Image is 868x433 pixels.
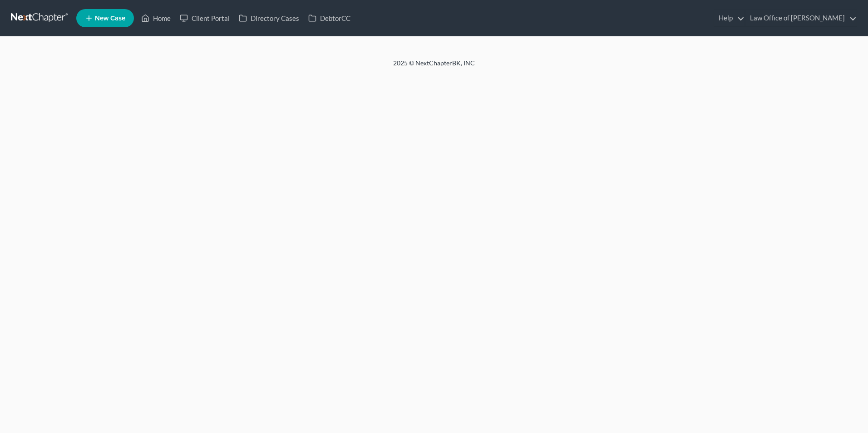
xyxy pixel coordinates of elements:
[745,10,857,26] a: Law Office of [PERSON_NAME]
[714,10,745,26] a: Help
[137,10,175,26] a: Home
[234,10,304,26] a: Directory Cases
[304,10,355,26] a: DebtorCC
[76,9,134,27] new-legal-case-button: New Case
[175,59,693,75] div: 2025 © NextChapterBK, INC
[175,10,234,26] a: Client Portal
